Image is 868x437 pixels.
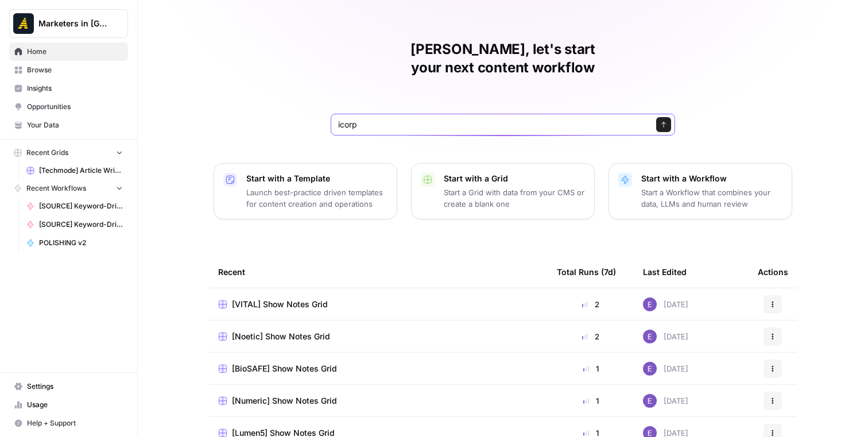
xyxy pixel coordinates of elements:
button: Recent Workflows [9,180,128,197]
p: Start a Workflow that combines your data, LLMs and human review [641,187,782,210]
p: Start with a Workflow [641,173,782,184]
div: Actions [758,256,788,288]
button: Start with a TemplateLaunch best-practice driven templates for content creation and operations [214,163,397,219]
span: [SOURCE] Keyword-Driven Article: Content Brief [39,201,123,211]
div: [DATE] [643,330,688,343]
input: What would you like to create today? [338,119,645,130]
span: [SOURCE] Keyword-Driven Article: Feedback & Polishing [39,219,123,230]
span: [Noetic] Show Notes Grid [232,331,330,342]
div: Total Runs (7d) [557,256,616,288]
a: [SOURCE] Keyword-Driven Article: Feedback & Polishing [21,215,128,234]
p: Start a Grid with data from your CMS or create a blank one [444,187,585,210]
button: Workspace: Marketers in Demand [9,9,128,38]
button: Recent Grids [9,144,128,161]
img: Marketers in Demand Logo [13,13,34,34]
span: POLISHING v2 [39,238,123,248]
a: Home [9,42,128,61]
span: [VITAL] Show Notes Grid [232,299,328,310]
div: Recent [218,256,538,288]
a: Browse [9,61,128,79]
p: Start with a Grid [444,173,585,184]
div: 1 [557,395,625,407]
div: [DATE] [643,394,688,408]
div: 2 [557,331,625,342]
div: [DATE] [643,362,688,376]
span: Insights [27,83,123,94]
a: [SOURCE] Keyword-Driven Article: Content Brief [21,197,128,215]
button: Start with a WorkflowStart a Workflow that combines your data, LLMs and human review [609,163,792,219]
h1: [PERSON_NAME], let's start your next content workflow [331,40,675,77]
span: Marketers in [GEOGRAPHIC_DATA] [38,18,108,29]
p: Start with a Template [246,173,387,184]
span: [Numeric] Show Notes Grid [232,395,337,407]
img: fgkld43o89z7d2dcu0r80zen0lng [643,297,657,311]
span: Recent Grids [26,148,68,158]
a: [Noetic] Show Notes Grid [218,331,538,342]
img: fgkld43o89z7d2dcu0r80zen0lng [643,330,657,343]
div: 1 [557,363,625,374]
div: [DATE] [643,297,688,311]
span: Settings [27,381,123,392]
a: Your Data [9,116,128,134]
span: [Techmode] Article Writing - Keyword-Driven Articles Grid [39,165,123,176]
a: Insights [9,79,128,98]
a: [VITAL] Show Notes Grid [218,299,538,310]
span: Home [27,47,123,57]
a: [BioSAFE] Show Notes Grid [218,363,538,374]
a: Opportunities [9,98,128,116]
button: Help + Support [9,414,128,432]
a: Usage [9,396,128,414]
button: Start with a GridStart a Grid with data from your CMS or create a blank one [411,163,595,219]
a: POLISHING v2 [21,234,128,252]
span: Usage [27,400,123,410]
span: Browse [27,65,123,75]
img: fgkld43o89z7d2dcu0r80zen0lng [643,362,657,376]
p: Launch best-practice driven templates for content creation and operations [246,187,387,210]
span: Recent Workflows [26,183,86,194]
a: [Numeric] Show Notes Grid [218,395,538,407]
span: [BioSAFE] Show Notes Grid [232,363,337,374]
span: Your Data [27,120,123,130]
div: 2 [557,299,625,310]
span: Help + Support [27,418,123,428]
span: Opportunities [27,102,123,112]
div: Last Edited [643,256,687,288]
a: [Techmode] Article Writing - Keyword-Driven Articles Grid [21,161,128,180]
img: fgkld43o89z7d2dcu0r80zen0lng [643,394,657,408]
a: Settings [9,377,128,396]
